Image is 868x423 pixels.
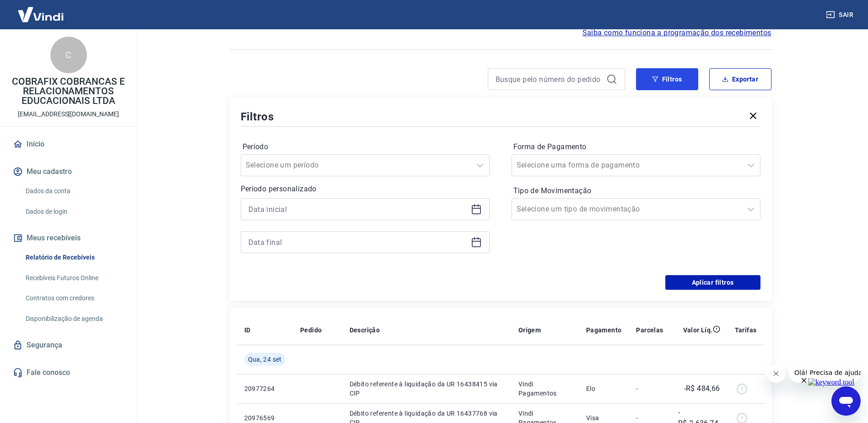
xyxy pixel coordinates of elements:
a: Relatório de Recebíveis [22,248,126,267]
p: [EMAIL_ADDRESS][DOMAIN_NAME] [18,109,119,119]
p: -R$ 484,66 [684,383,720,394]
p: - [636,384,663,393]
p: Pagamento [586,325,622,335]
p: ID [244,325,251,335]
label: Tipo de Movimentação [513,185,759,196]
input: Busque pelo número do pedido [496,72,603,86]
p: Origem [518,325,541,335]
input: Data final [248,235,467,249]
p: Visa [586,413,622,423]
p: 20976569 [244,413,286,423]
p: Débito referente à liquidação da UR 16438415 via CIP [350,380,504,398]
span: Olá! Precisa de ajuda? [5,6,77,14]
img: Vindi [11,0,70,28]
label: Período [243,141,488,152]
button: Meus recebíveis [11,228,126,248]
iframe: Mensagem da empresa [789,363,861,383]
h5: Filtros [241,109,275,124]
p: Descrição [350,325,380,335]
p: - [636,413,663,423]
p: Pedido [300,325,322,335]
p: Valor Líq. [683,325,713,335]
a: Fale conosco [11,363,126,383]
p: Período personalizado [241,184,490,195]
p: Elo [586,384,622,393]
a: Disponibilização de agenda [22,309,126,328]
div: C [50,37,87,73]
label: Forma de Pagamento [513,141,759,152]
button: Sair [824,6,857,23]
p: Tarifas [735,325,757,335]
a: Contratos com credores [22,289,126,308]
p: COBRAFIX COBRANCAS E RELACIONAMENTOS EDUCACIONAIS LTDA [7,77,129,106]
p: Vindi Pagamentos [518,380,571,398]
button: Filtros [636,68,698,90]
span: Qua, 24 set [248,355,282,364]
p: Parcelas [636,325,663,335]
iframe: Botão para abrir a janela de mensagens [831,386,861,416]
a: Início [11,134,126,154]
button: Meu cadastro [11,162,126,182]
a: Segurança [11,335,126,355]
a: Dados da conta [22,182,126,201]
a: Dados de login [22,202,126,221]
input: Data inicial [248,202,467,216]
iframe: Fechar mensagem [767,364,785,383]
a: Recebíveis Futuros Online [22,269,126,287]
button: Exportar [709,68,771,90]
p: 20977264 [244,384,286,393]
button: Aplicar filtros [665,275,760,290]
a: Saiba como funciona a programação dos recebimentos [582,27,771,38]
